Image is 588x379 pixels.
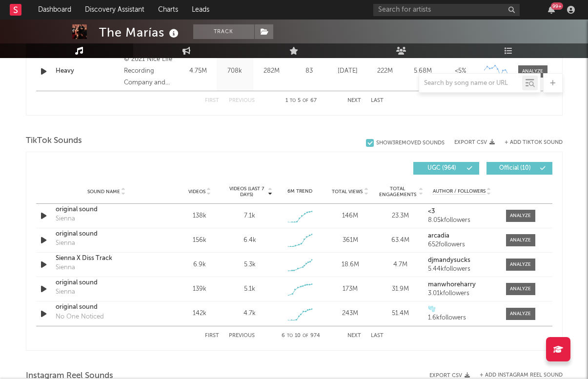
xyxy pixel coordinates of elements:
button: Next [347,98,361,103]
span: Author / Followers [433,188,486,195]
div: 4.75M [182,66,214,76]
a: original sound [56,302,158,312]
strong: arcadia [428,233,449,239]
button: + Add Instagram Reel Sound [480,373,563,378]
div: 652 followers [428,241,496,248]
strong: 🫧 [428,306,436,312]
button: Track [193,24,254,39]
button: UGC(964) [413,162,479,175]
button: First [205,98,219,103]
span: Total Engagements [378,186,417,198]
a: <3 [428,208,496,215]
a: original sound [56,278,158,288]
span: of [303,334,308,338]
div: 4.7k [243,309,256,319]
button: 99+ [548,6,555,14]
div: 5.3k [244,260,256,270]
div: Show 3 Removed Sounds [376,140,445,146]
button: Last [371,98,384,103]
div: 8.05k followers [428,217,496,224]
a: djmandysucks [428,257,496,264]
div: 23.3M [378,211,423,221]
span: Official ( 10 ) [493,165,538,171]
div: 3.01k followers [428,290,496,297]
button: + Add TikTok Sound [495,140,563,145]
a: original sound [56,205,158,215]
div: The Marías [99,24,181,40]
div: 5.1k [244,284,255,294]
span: Videos [188,189,205,195]
strong: manwhoreharry [428,281,476,288]
div: 1.6k followers [428,315,496,321]
div: © 2021 Nice Life Recording Company and Atlantic Recording Corporation [124,54,177,89]
button: Previous [229,98,255,103]
a: 🫧 [428,306,496,313]
div: 31.9M [378,284,423,294]
span: to [290,99,296,103]
div: + Add Instagram Reel Sound [470,373,563,378]
span: Videos (last 7 days) [227,186,266,198]
div: 51.4M [378,309,423,319]
div: 156k [177,236,223,245]
button: + Add TikTok Sound [505,140,563,145]
input: Search by song name or URL [419,80,522,87]
a: original sound [56,229,158,239]
button: First [205,333,219,339]
div: 146M [327,211,373,221]
div: Sienna [56,263,75,273]
div: 282M [256,66,287,76]
span: Sound Name [87,189,120,195]
div: 142k [177,309,223,319]
span: TikTok Sounds [26,135,82,147]
button: Last [371,333,384,339]
button: Next [347,333,361,339]
div: 18.6M [327,260,373,270]
a: Sienna X Diss Track [56,254,158,263]
div: No One Noticed [56,312,104,322]
div: 138k [177,211,223,221]
div: 83 [292,66,326,76]
button: Previous [229,333,255,339]
div: Sienna [56,239,75,248]
div: 6.9k [177,260,223,270]
button: Official(10) [487,162,552,175]
input: Search for artists [373,4,520,16]
div: 708k [219,66,251,76]
div: 5.44k followers [428,266,496,273]
div: 222M [369,66,402,76]
div: 63.4M [378,236,423,245]
div: 6.4k [243,236,256,245]
span: of [303,99,308,103]
span: to [287,334,293,338]
span: Total Views [332,189,363,195]
div: 173M [327,284,373,294]
a: Heavy [56,66,120,76]
span: UGC ( 964 ) [420,165,465,171]
button: Export CSV [429,373,470,379]
div: Sienna [56,214,75,224]
strong: djmandysucks [428,257,470,263]
div: 4.7M [378,260,423,270]
div: 361M [327,236,373,245]
div: 139k [177,284,223,294]
div: 6M Trend [277,188,323,195]
a: arcadia [428,233,496,239]
strong: <3 [428,208,435,215]
div: 7.1k [244,211,255,221]
button: Export CSV [454,140,495,145]
a: manwhoreharry [428,281,496,288]
div: Sienna [56,287,75,297]
div: 243M [327,309,373,319]
div: 5.68M [406,66,439,76]
div: 1 5 67 [274,95,328,107]
div: <5% [444,66,477,76]
div: [DATE] [331,66,364,76]
div: 99 + [551,2,563,10]
div: 6 10 974 [274,330,328,342]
